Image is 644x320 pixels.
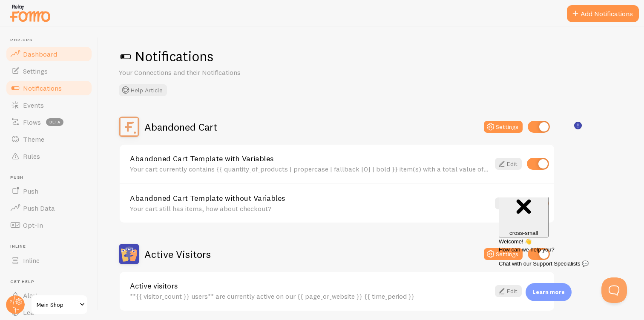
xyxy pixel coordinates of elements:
[5,80,93,97] a: Notifications
[119,244,139,264] img: Active Visitors
[532,288,565,296] p: Learn more
[23,135,44,143] span: Theme
[130,205,490,212] div: Your cart still has items, how about checkout?
[5,252,93,269] a: Inline
[23,291,41,300] span: Alerts
[495,285,522,297] a: Edit
[119,84,167,96] button: Help Article
[23,221,43,229] span: Opt-In
[119,117,139,137] img: Abandoned Cart
[10,37,93,43] span: Pop-ups
[23,50,57,58] span: Dashboard
[46,118,63,126] span: beta
[5,46,93,63] a: Dashboard
[601,277,627,303] iframe: Help Scout Beacon - Open
[5,217,93,234] a: Opt-In
[23,187,38,195] span: Push
[119,48,624,65] h1: Notifications
[5,287,93,304] a: Alerts
[130,194,490,202] a: Abandoned Cart Template without Variables
[574,122,582,129] svg: <p>🛍️ For Shopify Users</p><p>To use the <strong>Abandoned Cart with Variables</strong> template,...
[495,158,522,170] a: Edit
[23,256,40,265] span: Inline
[130,292,490,300] div: **{{ visitor_count }} users** are currently active on our {{ page_or_website }} {{ time_period }}
[5,200,93,217] a: Push Data
[10,175,93,180] span: Push
[5,131,93,148] a: Theme
[130,282,490,290] a: Active visitors
[484,121,523,133] button: Settings
[23,67,48,75] span: Settings
[144,120,217,134] h2: Abandoned Cart
[130,155,490,163] a: Abandoned Cart Template with Variables
[130,165,490,173] div: Your cart currently contains {{ quantity_of_products | propercase | fallback [0] | bold }} item(s...
[119,68,323,77] p: Your Connections and their Notifications
[23,152,40,160] span: Rules
[5,63,93,80] a: Settings
[144,248,211,261] h2: Active Visitors
[484,248,523,260] button: Settings
[9,2,52,24] img: fomo-relay-logo-orange.svg
[5,183,93,200] a: Push
[494,197,632,277] iframe: Help Scout Beacon - Messages and Notifications
[5,97,93,114] a: Events
[10,244,93,249] span: Inline
[23,204,55,212] span: Push Data
[23,84,62,92] span: Notifications
[37,300,77,310] span: Mein Shop
[5,148,93,165] a: Rules
[23,101,44,109] span: Events
[526,283,572,301] div: Learn more
[31,294,88,315] a: Mein Shop
[10,279,93,285] span: Get Help
[5,114,93,131] a: Flows beta
[23,118,41,126] span: Flows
